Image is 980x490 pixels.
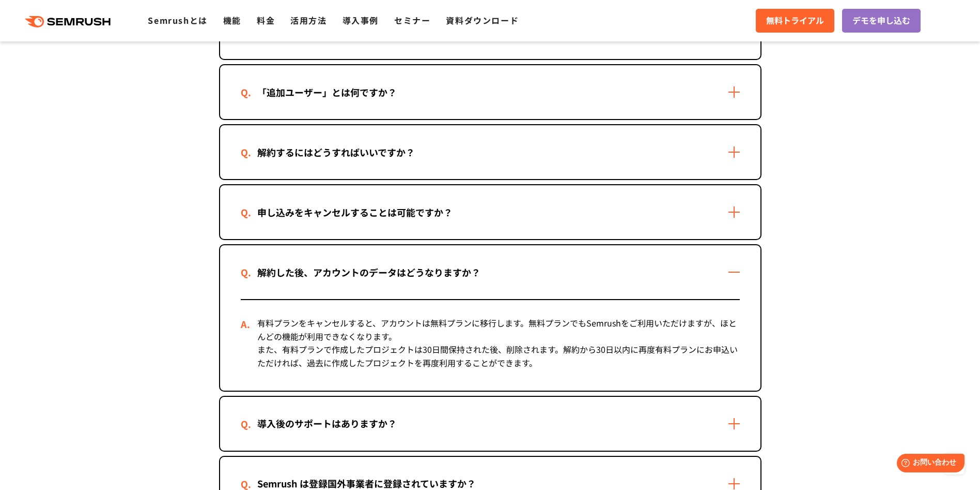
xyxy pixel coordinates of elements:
a: Semrushとは [148,14,207,26]
a: 導入事例 [343,14,379,26]
a: 機能 [223,14,241,26]
div: 解約するにはどうすればいいですか？ [241,145,431,160]
a: 料金 [257,14,275,26]
span: 無料トライアル [766,14,824,27]
a: 資料ダウンロード [446,14,519,26]
div: 導入後のサポートはありますか？ [241,416,413,431]
iframe: Help widget launcher [888,450,969,479]
a: 活用方法 [290,14,326,26]
a: デモを申し込む [842,9,921,33]
a: セミナー [394,14,430,26]
div: 有料プランをキャンセルすると、アカウントは無料プランに移行します。無料プランでもSemrushをご利用いただけますが、ほとんどの機能が利用できなくなります。 また、有料プランで作成したプロジェク... [241,300,740,390]
span: デモを申し込む [852,14,910,27]
a: 無料トライアル [756,9,834,33]
div: 解約した後、アカウントのデータはどうなりますか？ [241,265,497,280]
div: 申し込みをキャンセルすることは可能ですか？ [241,205,469,220]
div: 「追加ユーザー」とは何ですか？ [241,85,413,100]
